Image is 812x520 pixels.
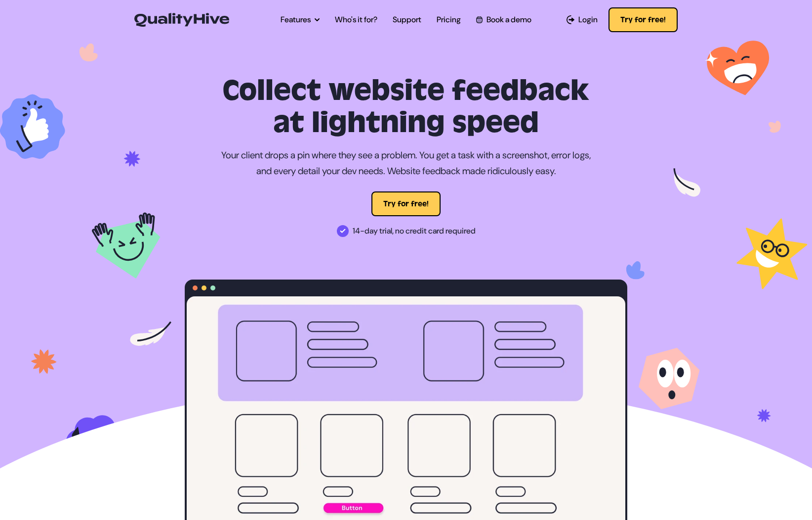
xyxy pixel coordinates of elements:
[476,14,531,26] a: Book a demo
[221,147,591,180] p: Your client drops a pin where they see a problem. You get a task with a screenshot, error logs, a...
[609,7,678,32] button: Try for free!
[185,75,627,140] h1: Collect website feedback at lightning speed
[578,14,598,26] span: Login
[437,14,461,26] a: Pricing
[393,14,421,26] a: Support
[335,14,377,26] a: Who's it for?
[371,191,441,216] button: Try for free!
[567,14,598,26] a: Login
[353,223,476,239] span: 14-day trial, no credit card required
[281,14,320,26] a: Features
[337,225,349,237] img: 14-day trial, no credit card required
[134,13,229,27] img: QualityHive - Bug Tracking Tool
[766,473,807,515] iframe: LiveChat chat widget
[476,16,483,23] img: Book a QualityHive Demo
